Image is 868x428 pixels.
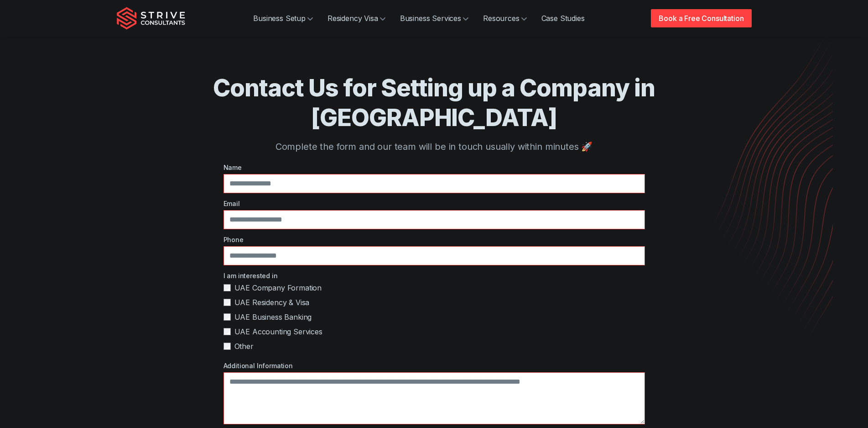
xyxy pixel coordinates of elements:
input: UAE Company Formation [223,284,231,291]
span: UAE Residency & Visa [234,297,310,308]
label: Additional Information [223,361,645,370]
label: Name [223,163,645,172]
p: Complete the form and our team will be in touch usually within minutes 🚀 [153,140,715,153]
span: UAE Accounting Services [234,326,322,337]
input: UAE Residency & Visa [223,299,231,306]
img: Strive Consultants [117,7,185,30]
input: UAE Business Banking [223,313,231,321]
span: UAE Company Formation [234,282,322,293]
input: UAE Accounting Services [223,328,231,335]
a: Business Setup [246,9,320,27]
a: Case Studies [534,9,592,27]
a: Resources [476,9,534,27]
a: Business Services [393,9,476,27]
a: Residency Visa [320,9,393,27]
input: Other [223,343,231,350]
a: Book a Free Consultation [651,9,751,27]
h1: Contact Us for Setting up a Company in [GEOGRAPHIC_DATA] [153,73,715,132]
span: Other [234,341,254,352]
label: Email [223,199,645,208]
span: UAE Business Banking [234,312,312,322]
label: I am interested in [223,271,645,280]
label: Phone [223,235,645,244]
